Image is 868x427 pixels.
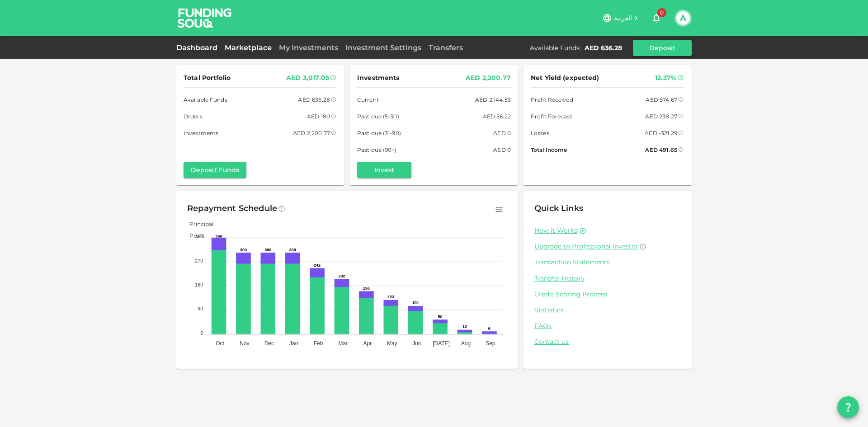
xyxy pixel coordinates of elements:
a: My Investments [275,43,342,52]
tspan: Feb [314,340,323,347]
span: Total Portfolio [184,72,231,84]
span: Upgrade to Professional Investor [534,242,638,250]
button: Deposit [633,40,692,56]
div: AED 2,200.77 [466,72,511,84]
div: AED 574.67 [646,95,677,104]
tspan: Dec [264,340,274,347]
span: Total Income [531,145,567,155]
span: Profit Received [531,95,573,104]
button: Invest [357,162,411,178]
div: AED 238.27 [645,112,677,121]
button: question [837,396,859,418]
tspan: 270 [195,258,203,263]
a: FAQs [534,322,681,330]
tspan: Oct [216,340,224,347]
tspan: Jun [412,340,421,347]
div: AED 491.65 [645,145,677,155]
div: AED 56.22 [483,112,511,121]
div: AED 636.28 [298,95,330,104]
div: AED 0 [493,145,511,155]
tspan: May [387,340,397,347]
tspan: Jan [289,340,298,347]
div: AED 2,144.53 [475,95,511,104]
div: AED 3,017.05 [286,72,329,84]
tspan: Mar [338,340,348,347]
tspan: 90 [198,306,203,311]
div: AED 180 [307,112,330,121]
span: Net Yield (expected) [531,72,599,84]
span: Profit Forecast [531,112,572,121]
a: Transfers [425,43,467,52]
span: Profit [183,232,205,239]
a: Marketplace [221,43,275,52]
span: Past due (31-90) [357,128,401,138]
span: Past due (5-30) [357,112,399,121]
span: Quick Links [534,203,583,213]
a: Transaction Statements [534,258,681,267]
span: 0 [657,8,666,17]
tspan: 0 [200,330,203,336]
a: Investment Settings [342,43,425,52]
span: Investments [357,72,399,84]
a: How it Works [534,226,577,235]
button: Deposit Funds [184,162,246,178]
a: Upgrade to Professional Investor [534,242,681,251]
span: Losses [531,128,549,138]
span: Available Funds [184,95,227,104]
a: Dashboard [176,43,221,52]
div: AED 636.28 [585,43,622,52]
tspan: Sep [486,340,495,347]
span: Orders [184,112,203,121]
span: العربية [614,14,632,22]
tspan: 360 [195,234,203,239]
div: 12.37% [655,72,676,84]
span: Past due (90+) [357,145,397,155]
a: Transfer History [534,274,681,283]
span: Investments [184,128,218,138]
tspan: [DATE] [433,340,450,347]
tspan: 180 [195,282,203,287]
button: A [676,11,690,25]
tspan: Aug [461,340,471,347]
tspan: Apr [363,340,372,347]
div: Repayment Schedule [187,202,277,216]
a: Credit Scoring Process [534,290,681,299]
tspan: Nov [240,340,249,347]
a: Contact us [534,338,681,346]
button: 0 [647,9,665,27]
span: Current [357,95,379,104]
div: AED -321.29 [645,128,677,138]
a: Statistics [534,306,681,314]
div: AED 0 [493,128,511,138]
div: AED 2,200.77 [293,128,330,138]
span: Principal [183,221,213,227]
div: Available Funds : [530,43,581,52]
